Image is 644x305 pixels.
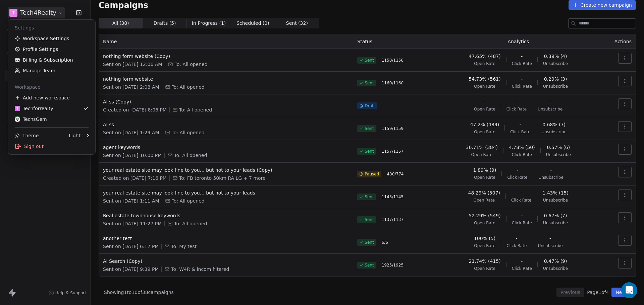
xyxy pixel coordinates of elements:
[15,105,53,112] div: Techforrealty
[16,106,18,111] span: T
[15,117,20,122] img: Untitled%20design.png
[15,132,39,139] div: Theme
[11,65,93,76] a: Manage Team
[69,132,80,139] div: Light
[11,141,93,152] div: Sign out
[11,82,93,92] div: Workspace
[11,44,93,55] a: Profile Settings
[11,33,93,44] a: Workspace Settings
[11,55,93,65] a: Billing & Subscription
[11,92,93,103] div: Add new workspace
[15,116,47,123] div: TechsGem
[11,22,93,33] div: Settings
